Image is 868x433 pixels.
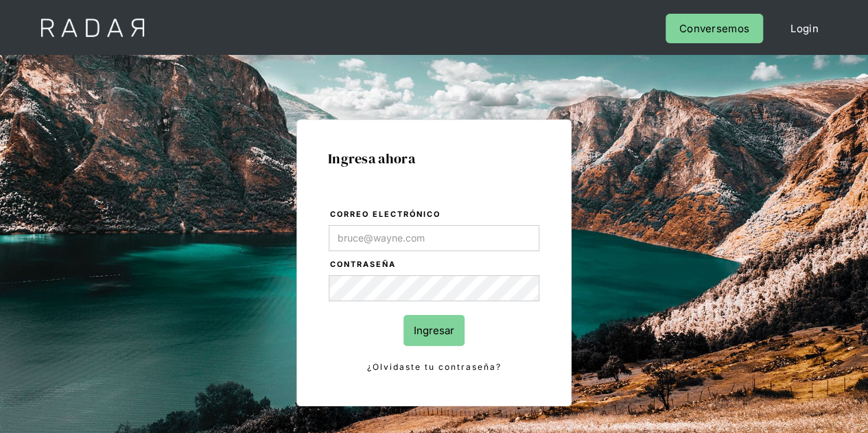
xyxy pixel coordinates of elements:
[666,14,763,43] a: Conversemos
[329,360,539,375] a: ¿Olvidaste tu contraseña?
[329,225,539,251] input: bruce@wayne.com
[330,208,539,222] label: Correo electrónico
[777,14,832,43] a: Login
[328,151,540,166] h1: Ingresa ahora
[328,207,540,375] form: Login Form
[330,258,539,272] label: Contraseña
[403,315,465,346] input: Ingresar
